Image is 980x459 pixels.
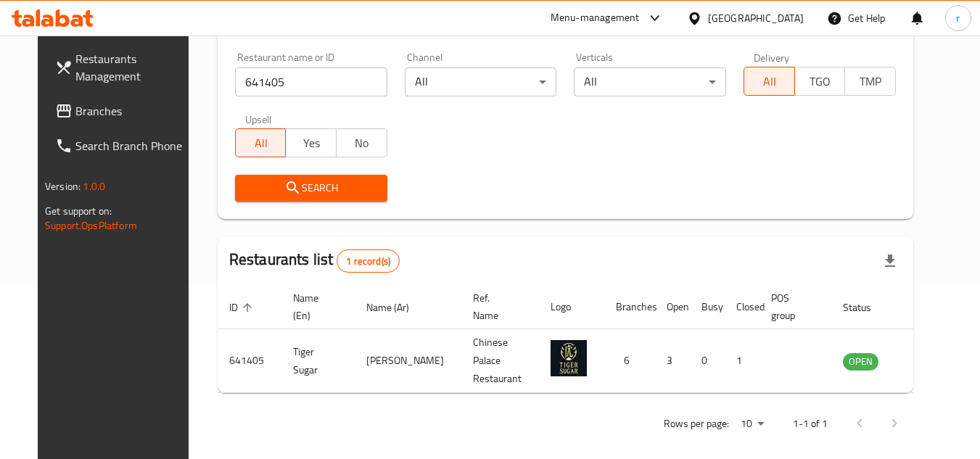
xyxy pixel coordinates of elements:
div: All [405,67,557,96]
td: 641405 [218,329,281,393]
button: Search [235,175,387,202]
td: 6 [604,329,655,393]
span: 1 record(s) [337,255,399,268]
span: No [342,133,382,154]
button: Yes [285,128,337,157]
th: Action [907,285,958,329]
span: Get support on: [45,202,112,220]
div: Export file [873,244,907,278]
button: TMP [844,67,896,96]
span: All [750,71,789,92]
div: Rows per page: [735,413,770,435]
a: Restaurants Management [44,41,202,94]
span: r [956,10,960,26]
span: POS group [771,289,814,324]
span: Version: [45,177,81,196]
h2: Restaurant search [235,17,896,39]
button: TGO [794,67,846,96]
td: 0 [690,329,725,393]
span: TMP [851,71,890,92]
span: ID [229,299,257,316]
span: Name (En) [293,289,337,324]
p: Rows per page: [664,415,729,433]
th: Closed [725,285,759,329]
h2: Restaurants list [229,249,400,273]
span: Ref. Name [473,289,522,324]
div: [GEOGRAPHIC_DATA] [708,10,804,26]
td: Chinese Palace Restaurant [461,329,539,393]
button: No [336,128,387,157]
div: OPEN [843,353,878,371]
td: Tiger Sugar [281,329,355,393]
label: Delivery [754,52,790,62]
td: 3 [655,329,690,393]
span: Branches [75,102,190,120]
div: Total records count [337,249,400,273]
table: enhanced table [218,285,958,393]
span: Yes [292,133,331,154]
div: Menu-management [551,9,640,27]
div: All [574,67,726,96]
th: Branches [604,285,655,329]
span: Search [247,179,376,197]
label: Upsell [245,114,272,124]
button: All [235,128,287,157]
td: 1 [725,329,759,393]
span: Name (Ar) [366,299,428,316]
input: Search for restaurant name or ID.. [235,67,387,96]
a: Support.OpsPlatform [45,216,137,235]
button: All [744,67,795,96]
th: Logo [539,285,604,329]
a: Search Branch Phone [44,128,202,163]
span: TGO [801,71,840,92]
span: Restaurants Management [75,50,190,85]
span: All [242,133,281,154]
td: [PERSON_NAME] [355,329,461,393]
th: Busy [690,285,725,329]
span: 1.0.0 [83,177,105,196]
span: Search Branch Phone [75,137,190,154]
span: Status [843,299,890,316]
p: 1-1 of 1 [793,415,828,433]
img: Tiger Sugar [551,340,587,376]
span: OPEN [843,353,878,370]
th: Open [655,285,690,329]
a: Branches [44,94,202,128]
